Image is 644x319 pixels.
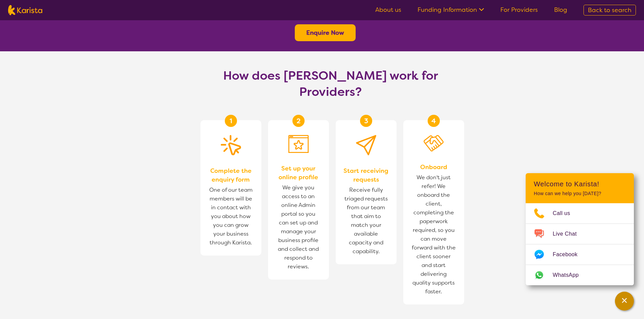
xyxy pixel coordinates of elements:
span: WhatsApp [553,270,587,280]
span: Start receiving requests [342,166,390,184]
div: Channel Menu [526,173,634,285]
a: Enquire Now [306,29,344,37]
h1: How does [PERSON_NAME] work for Providers? [217,68,444,100]
a: Web link opens in a new tab. [526,265,634,285]
p: How can we help you [DATE]? [534,191,626,196]
a: Blog [554,6,567,14]
span: Complete the enquiry form [207,166,255,184]
img: Set up your online profile [288,135,309,153]
div: 2 [292,115,305,127]
img: Complete the enquiry form [221,135,241,155]
button: Enquire Now [295,24,356,41]
img: Onboard [424,135,444,152]
div: 1 [225,115,237,127]
div: 4 [428,115,440,127]
img: Karista logo [8,5,42,15]
a: Funding Information [418,6,484,14]
span: We give you access to an online Admin portal so you can set up and manage your business profile a... [275,182,322,273]
span: Set up your online profile [275,164,322,182]
button: Channel Menu [615,292,634,311]
span: We don't just refer! We onboard the client, completing the paperwork required, so you can move fo... [410,171,457,298]
h2: Welcome to Karista! [534,180,626,188]
span: Call us [553,208,578,218]
div: 3 [360,115,372,127]
a: For Providers [500,6,538,14]
ul: Choose channel [526,203,634,285]
span: Facebook [553,249,586,260]
span: Receive fully triaged requests from our team that aim to match your available capacity and capabi... [342,184,390,258]
span: Back to search [588,6,631,14]
span: Onboard [420,163,447,171]
a: Back to search [583,5,636,16]
img: Provider Start receiving requests [356,135,376,155]
a: About us [375,6,401,14]
span: One of our team members will be in contact with you about how you can grow your business through ... [207,184,255,249]
span: Live Chat [553,229,585,239]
